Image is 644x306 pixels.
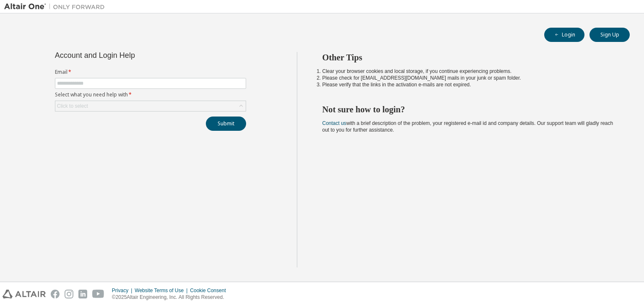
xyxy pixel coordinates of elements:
img: linkedin.svg [78,290,87,298]
img: altair_logo.svg [3,290,46,298]
img: youtube.svg [92,290,104,298]
div: Website Terms of Use [135,287,190,294]
a: Contact us [322,120,346,126]
div: Click to select [55,101,246,111]
div: Click to select [57,103,88,109]
p: © 2025 Altair Engineering, Inc. All Rights Reserved. [112,294,231,301]
div: Account and Login Help [55,52,208,59]
div: Privacy [112,287,135,294]
img: instagram.svg [65,290,73,298]
label: Select what you need help with [55,91,246,98]
button: Submit [206,117,246,131]
li: Please verify that the links in the activation e-mails are not expired. [322,81,615,88]
label: Email [55,69,246,75]
button: Sign Up [589,28,630,42]
span: with a brief description of the problem, your registered e-mail id and company details. Our suppo... [322,120,613,133]
img: Altair One [4,3,109,11]
li: Please check for [EMAIL_ADDRESS][DOMAIN_NAME] mails in your junk or spam folder. [322,75,615,81]
img: facebook.svg [51,290,60,298]
h2: Not sure how to login? [322,104,615,115]
li: Clear your browser cookies and local storage, if you continue experiencing problems. [322,68,615,75]
h2: Other Tips [322,52,615,63]
div: Cookie Consent [190,287,231,294]
button: Login [544,28,584,42]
